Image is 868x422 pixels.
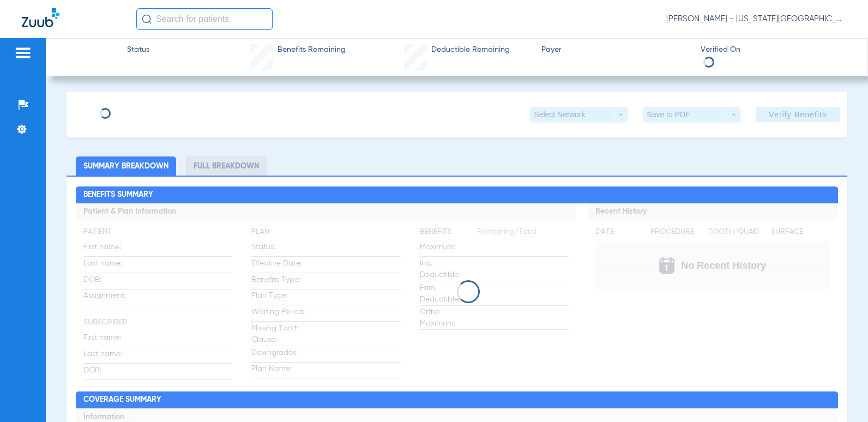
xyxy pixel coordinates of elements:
h2: Benefits Summary [76,186,838,204]
span: Deductible Remaining [431,44,510,56]
img: Search Icon [142,14,152,24]
img: Zuub Logo [22,8,59,27]
span: Verified On [701,44,851,56]
span: Payer [541,44,691,56]
span: Benefits Remaining [278,44,346,56]
li: Full Breakdown [186,156,267,176]
img: hamburger-icon [14,46,32,59]
span: [PERSON_NAME] - [US_STATE][GEOGRAPHIC_DATA] Dental - [GEOGRAPHIC_DATA] [666,14,846,25]
li: Summary Breakdown [76,156,176,176]
h2: Coverage Summary [76,391,838,409]
input: Search for patients [136,8,273,30]
span: Status [127,44,149,56]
